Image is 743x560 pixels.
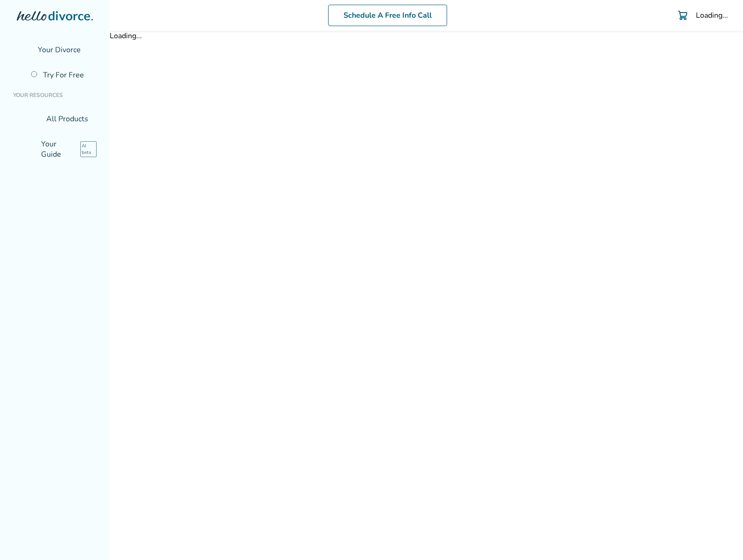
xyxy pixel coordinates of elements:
a: exploreYour GuideAI beta [7,133,102,165]
img: Cart [677,10,688,21]
div: Loading... [110,31,743,41]
span: view_list [13,115,41,123]
span: flag_2 [13,46,32,54]
a: Schedule A Free Info Call [328,5,447,26]
span: AI beta [80,141,97,157]
li: Your Resources [7,86,102,104]
a: view_listAll Products [7,108,102,130]
span: Your Divorce [38,45,81,55]
div: Loading... [696,10,728,21]
a: help [651,10,670,21]
a: Try For Free [25,64,102,86]
a: flag_2Your Divorce [7,39,102,61]
span: explore [13,145,35,153]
